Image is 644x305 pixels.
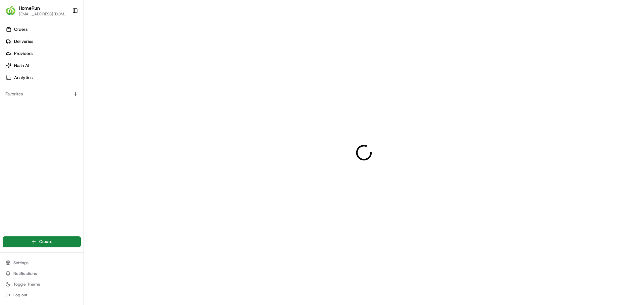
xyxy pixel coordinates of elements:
span: Nash AI [14,63,29,69]
div: Favorites [3,89,81,99]
span: Analytics [14,75,33,81]
span: Settings [13,260,29,265]
button: Create [3,236,81,247]
button: HomeRun [19,5,40,11]
a: Deliveries [3,36,84,47]
span: Orders [14,26,28,32]
button: Log out [3,290,81,300]
a: Orders [3,24,84,35]
button: Notifications [3,269,81,278]
a: Nash AI [3,60,84,71]
span: Create [39,239,52,245]
img: HomeRun [5,5,16,16]
span: Toggle Theme [13,282,40,287]
button: [EMAIL_ADDRESS][DOMAIN_NAME] [19,11,67,17]
span: Log out [13,292,27,298]
button: HomeRunHomeRun[EMAIL_ADDRESS][DOMAIN_NAME] [3,3,69,19]
button: Settings [3,258,81,268]
a: Providers [3,48,84,59]
a: Analytics [3,72,84,83]
button: Toggle Theme [3,280,81,289]
span: Deliveries [14,39,33,45]
span: Notifications [13,271,37,276]
span: Providers [14,51,33,57]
